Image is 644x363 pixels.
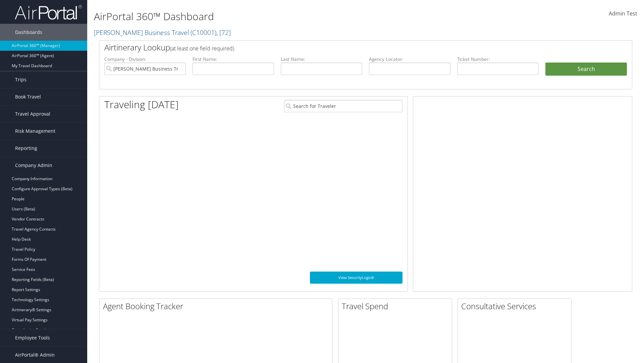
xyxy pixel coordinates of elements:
h2: Airtinerary Lookup [104,42,583,53]
span: , [ 72 ] [216,28,231,37]
span: ( C10001 ) [191,28,216,37]
label: Last Name: [281,56,362,63]
a: View SecurityLogic® [310,272,402,284]
a: [PERSON_NAME] Business Travel [94,28,231,37]
label: Ticket Number: [457,56,539,63]
label: Company - Division: [104,56,186,63]
label: First Name: [193,56,274,63]
h2: Travel Spend [342,300,452,312]
span: Book Travel [15,88,41,105]
label: Agency Locator: [369,56,450,63]
span: Company Admin [15,157,52,174]
span: Admin Test [609,10,637,17]
span: Employee Tools [15,329,50,346]
h2: Consultative Services [461,300,571,312]
span: Risk Management [15,123,55,139]
a: Admin Test [609,3,637,24]
span: Trips [15,71,26,88]
h2: Agent Booking Tracker [103,300,332,312]
span: Dashboards [15,24,42,41]
span: Reporting [15,140,37,157]
span: (at least one field required) [170,45,234,52]
img: airportal-logo.png [15,4,82,20]
h1: Traveling [DATE] [104,97,179,112]
button: Search [545,63,627,76]
span: Travel Approval [15,106,50,122]
h1: AirPortal 360™ Dashboard [94,9,456,24]
input: Search for Traveler [284,100,402,112]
